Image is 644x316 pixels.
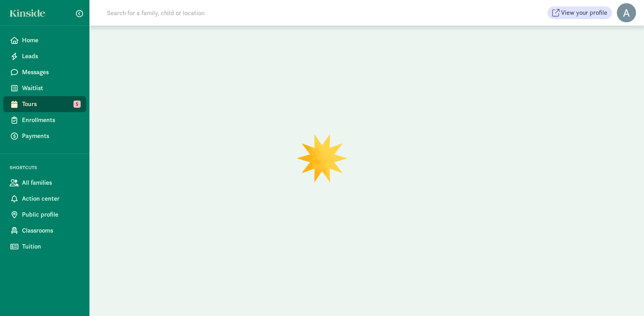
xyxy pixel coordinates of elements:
[22,242,80,251] span: Tuition
[3,64,86,80] a: Messages
[22,226,80,235] span: Classrooms
[3,96,86,112] a: Tours 5
[547,6,612,19] button: View your profile
[3,112,86,128] a: Enrollments
[3,207,86,223] a: Public profile
[3,175,86,191] a: All families
[3,191,86,207] a: Action center
[22,194,80,203] span: Action center
[22,178,80,188] span: All families
[22,210,80,219] span: Public profile
[561,8,607,18] span: View your profile
[3,223,86,239] a: Classrooms
[3,80,86,96] a: Waitlist
[22,51,80,61] span: Leads
[22,131,80,141] span: Payments
[22,67,80,77] span: Messages
[3,48,86,64] a: Leads
[22,83,80,93] span: Waitlist
[73,101,81,108] span: 5
[22,115,80,125] span: Enrollments
[102,5,326,21] input: Search for a family, child or location
[3,32,86,48] a: Home
[22,99,80,109] span: Tours
[22,36,80,45] span: Home
[3,128,86,144] a: Payments
[3,239,86,255] a: Tuition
